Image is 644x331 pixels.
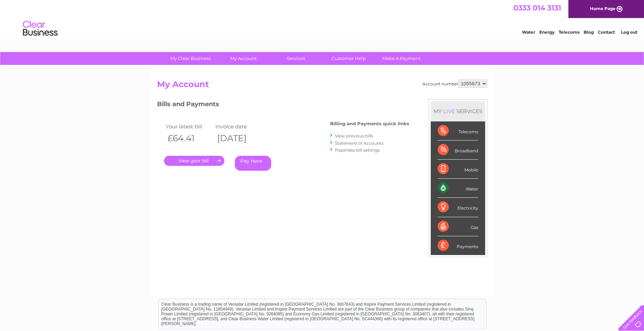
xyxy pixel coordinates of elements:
[335,141,384,146] a: Statement of Accounts
[162,52,219,65] a: My Clear Business
[431,101,485,121] div: MY SERVICES
[438,198,478,217] div: Electricity
[320,52,377,65] a: Customer Help
[335,147,380,153] a: Paperless bill settings
[164,156,224,166] a: .
[23,18,58,39] img: logo.png
[158,4,486,34] div: Clear Business is a trading name of Verastar Limited (registered in [GEOGRAPHIC_DATA] No. 3667643...
[539,29,555,35] a: Energy
[621,29,637,35] a: Log out
[215,52,272,65] a: My Account
[330,121,409,126] h4: Billing and Payments quick links
[214,131,264,145] th: [DATE]
[522,29,535,35] a: Water
[598,29,615,35] a: Contact
[267,52,325,65] a: Services
[438,217,478,236] div: Gas
[157,99,409,111] h3: Bills and Payments
[438,121,478,141] div: Telecoms
[438,236,478,255] div: Payments
[438,160,478,179] div: Mobile
[373,52,430,65] a: Make A Payment
[164,131,214,145] th: £64.41
[235,156,271,171] a: Pay Here
[438,141,478,160] div: Broadband
[164,122,214,131] td: Your latest bill
[214,122,264,131] td: Invoice date
[559,29,579,35] a: Telecoms
[513,3,561,12] a: 0333 014 3131
[422,79,487,88] div: Account number
[157,79,487,93] h2: My Account
[438,179,478,198] div: Water
[442,108,456,114] div: LIVE
[584,29,594,35] a: Blog
[335,133,373,138] a: View previous bills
